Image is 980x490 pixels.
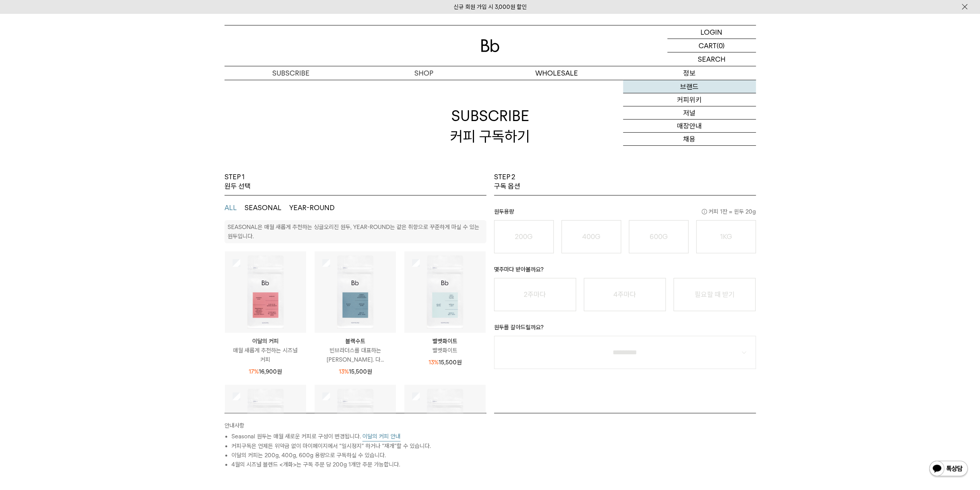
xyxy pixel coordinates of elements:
button: 4주마다 [584,278,666,311]
img: 상품이미지 [315,385,396,466]
button: YEAR-ROUND [289,203,335,212]
button: 이달의 커피 안내 [362,432,400,441]
p: SEASONAL은 매월 새롭게 추천하는 싱글오리진 원두, YEAR-ROUND는 같은 취향으로 꾸준하게 마실 수 있는 원두입니다. [228,224,479,240]
img: 상품이미지 [225,251,306,333]
img: 상품이미지 [404,385,486,466]
p: 안내사항 [224,421,486,432]
o: 1KG [720,232,732,241]
o: 400G [582,232,600,241]
img: 상품이미지 [315,251,396,333]
img: 상품이미지 [225,385,306,466]
img: 로고 [481,39,499,52]
a: 저널 [623,106,756,120]
button: 600G [629,220,689,253]
li: 커피구독은 언제든 위약금 없이 마이페이지에서 “일시정지” 하거나 “재개”할 수 있습니다. [231,441,486,451]
p: 16,900 [249,367,282,376]
span: 원 [367,368,372,375]
h2: SUBSCRIBE 커피 구독하기 [224,80,756,172]
img: 카카오톡 채널 1:1 채팅 버튼 [928,460,968,478]
p: 이달의 커피 [225,337,306,346]
button: 1KG [696,220,756,253]
o: 200G [515,232,533,241]
img: 상품이미지 [404,251,486,333]
span: 원 [277,368,282,375]
span: 13% [338,368,348,375]
a: LOGIN [667,25,756,39]
button: SEASONAL [245,203,281,212]
a: 브랜드 [623,80,756,93]
p: 정보 [623,66,756,80]
a: CART (0) [667,39,756,52]
p: SEARCH [698,52,725,66]
a: 매장안내 [623,120,756,133]
span: 13% [429,359,439,366]
li: 이달의 커피는 200g, 400g, 600g 용량으로 구독하실 수 있습니다. [231,451,486,460]
p: 15,500 [338,367,372,376]
o: 600G [650,232,668,241]
li: Seasonal 원두는 매월 새로운 커피로 구성이 변경됩니다. [231,432,486,441]
p: 벨벳화이트 [404,337,486,346]
a: 채용 [623,133,756,146]
button: 200G [494,220,554,253]
p: (0) [717,39,725,52]
li: 4월의 시즈널 블렌드 <개화>는 구독 주문 당 200g 1개만 주문 가능합니다. [231,460,486,469]
button: 필요할 때 받기 [673,278,756,311]
span: 커피 1잔 = 윈두 20g [702,207,756,216]
p: 원두용량 [494,207,756,220]
button: 2주마다 [494,278,576,311]
a: 커피위키 [623,93,756,106]
p: WHOLESALE [490,66,623,80]
span: 17% [249,368,259,375]
p: 원두를 갈아드릴까요? [494,323,756,336]
p: STEP 2 구독 옵션 [494,172,520,191]
a: SHOP [357,66,490,80]
span: 원 [457,359,462,366]
p: STEP 1 원두 선택 [224,172,251,191]
button: ALL [224,203,237,212]
p: 15,500 [429,358,462,367]
p: 블랙수트 [315,337,396,346]
a: 신규 회원 가입 시 3,000원 할인 [454,3,527,10]
p: 몇주마다 받아볼까요? [494,265,756,278]
button: 400G [561,220,621,253]
p: CART [699,39,717,52]
a: SUBSCRIBE [224,66,357,80]
p: 벨벳화이트 [404,346,486,355]
p: LOGIN [700,25,722,39]
p: 빈브라더스를 대표하는 [PERSON_NAME]. 다... [315,346,396,364]
p: 매월 새롭게 추천하는 시즈널 커피 [225,346,306,364]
